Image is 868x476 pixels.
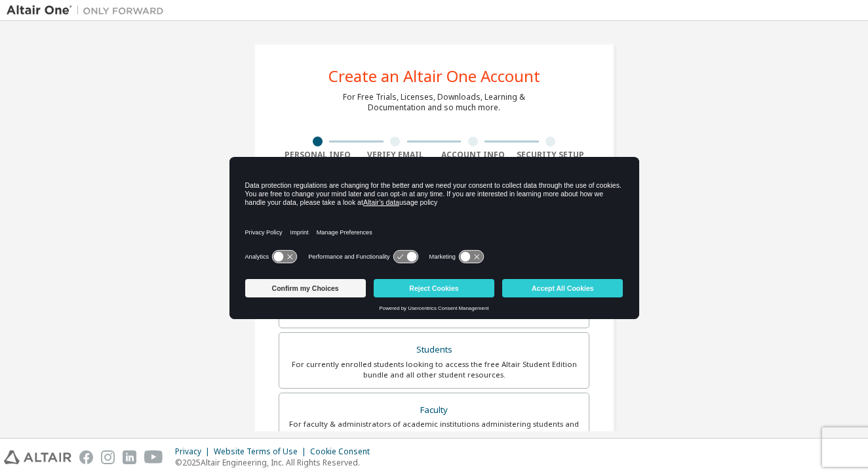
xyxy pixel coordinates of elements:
div: Security Setup [512,150,590,160]
div: Faculty [287,401,581,420]
img: Altair One [7,4,170,17]
div: For faculty & administrators of academic institutions administering students and accessing softwa... [287,419,581,440]
img: instagram.svg [101,450,115,464]
img: youtube.svg [144,450,163,464]
img: facebook.svg [79,450,93,464]
div: Students [287,341,581,359]
div: Website Terms of Use [214,446,310,457]
p: © 2025 Altair Engineering, Inc. All Rights Reserved. [175,457,378,468]
div: Privacy [175,446,214,457]
img: linkedin.svg [123,450,136,464]
div: Create an Altair One Account [328,68,540,84]
div: Account Info [434,150,512,160]
div: For currently enrolled students looking to access the free Altair Student Edition bundle and all ... [287,359,581,380]
div: Verify Email [357,150,435,160]
div: Cookie Consent [310,446,378,457]
div: Personal Info [279,150,357,160]
div: For Free Trials, Licenses, Downloads, Learning & Documentation and so much more. [343,92,525,113]
img: altair_logo.svg [4,450,71,464]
